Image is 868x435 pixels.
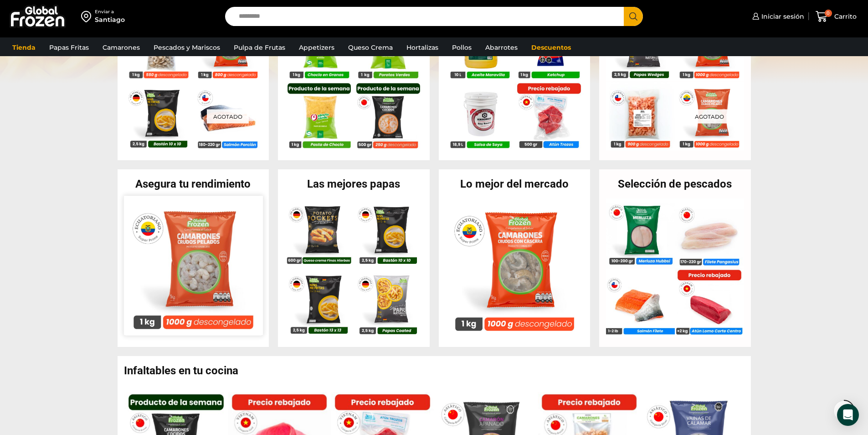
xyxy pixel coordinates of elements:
[813,6,859,27] a: 0 Carrito
[624,7,643,26] button: Search button
[750,7,804,26] a: Iniciar sesión
[688,110,730,124] p: Agotado
[278,178,430,189] h2: Las mejores papas
[759,12,804,21] span: Iniciar sesión
[118,178,269,189] h2: Asegura tu rendimiento
[837,404,859,426] div: Open Intercom Messenger
[95,9,125,15] div: Enviar a
[294,39,339,56] a: Appetizers
[402,39,443,56] a: Hortalizas
[229,39,290,56] a: Pulpa de Frutas
[98,39,144,56] a: Camarones
[8,39,40,56] a: Tienda
[481,39,522,56] a: Abarrotes
[95,15,125,24] div: Santiago
[599,178,751,189] h2: Selección de pescados
[439,178,591,189] h2: Lo mejor del mercado
[81,9,95,24] img: address-field-icon.svg
[124,365,751,376] h2: Infaltables en tu cocina
[149,39,225,56] a: Pescados y Mariscos
[825,10,832,17] span: 0
[832,12,857,21] span: Carrito
[45,39,93,56] a: Papas Fritas
[447,39,476,56] a: Pollos
[206,110,248,124] p: Agotado
[527,39,575,56] a: Descuentos
[344,39,397,56] a: Queso Crema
